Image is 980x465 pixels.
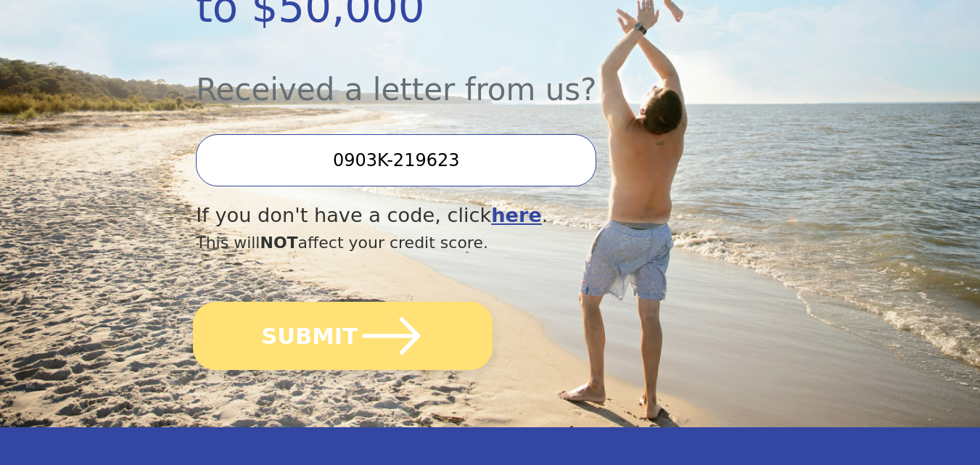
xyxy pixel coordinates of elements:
[196,39,696,112] div: Received a letter from us?
[196,134,596,186] input: Enter your Offer Code:
[193,302,493,370] button: SUBMIT
[260,234,297,252] span: NOT
[196,231,696,255] div: This will affect your credit score.
[491,204,542,226] a: here
[196,201,696,231] div: If you don't have a code, click .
